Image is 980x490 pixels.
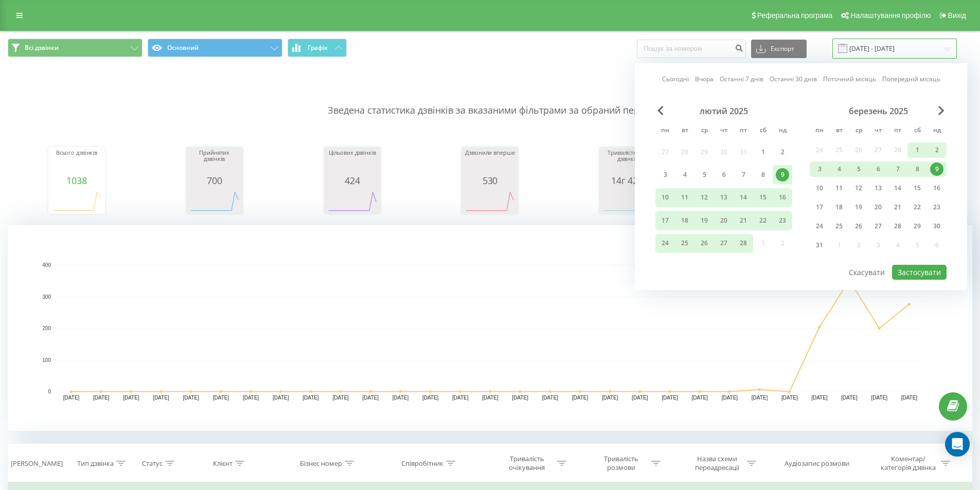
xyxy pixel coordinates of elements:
[781,395,798,401] text: [DATE]
[183,395,200,401] text: [DATE]
[698,214,711,227] div: 19
[602,150,653,175] div: Тривалість усіх дзвінків
[776,168,789,182] div: 9
[602,175,653,186] div: 14г 42м
[42,325,51,331] text: 200
[878,455,938,472] div: Коментар/категорія дзвінка
[512,395,528,401] text: [DATE]
[689,455,744,472] div: Назва схеми переадресації
[813,220,826,233] div: 24
[714,165,734,184] div: чт 6 лют 2025 р.
[714,188,734,207] div: чт 13 лют 2025 р.
[655,165,675,184] div: пн 3 лют 2025 р.
[737,191,750,204] div: 14
[851,123,866,139] abbr: середа
[500,455,555,472] div: Тривалість очікування
[868,180,888,196] div: чт 13 бер 2025 р.
[189,186,240,216] svg: A chart.
[849,219,868,234] div: ср 26 бер 2025 р.
[776,214,789,227] div: 23
[852,182,865,195] div: 12
[736,123,751,139] abbr: п’ятниця
[756,191,770,204] div: 15
[907,219,927,234] div: сб 29 бер 2025 р.
[757,11,833,20] span: Реферальна програма
[813,239,826,252] div: 31
[42,294,51,300] text: 300
[810,219,829,234] div: пн 24 бер 2025 р.
[327,150,378,175] div: Цільових дзвінків
[464,186,515,216] svg: A chart.
[810,180,829,196] div: пн 10 бер 2025 р.
[51,175,102,186] div: 1038
[888,219,907,234] div: пт 28 бер 2025 р.
[153,395,169,401] text: [DATE]
[891,182,904,195] div: 14
[675,188,694,207] div: вт 11 лют 2025 р.
[871,182,885,195] div: 13
[734,234,753,253] div: пт 28 лют 2025 р.
[852,162,865,176] div: 5
[868,161,888,177] div: чт 6 бер 2025 р.
[945,432,970,457] div: Open Intercom Messenger
[720,74,763,84] a: Останні 7 днів
[829,219,849,234] div: вт 25 бер 2025 р.
[717,214,730,227] div: 20
[810,161,829,177] div: пн 3 бер 2025 р.
[657,106,664,115] span: Previous Month
[678,237,691,250] div: 25
[658,214,672,227] div: 17
[849,199,868,215] div: ср 19 бер 2025 р.
[753,165,773,184] div: сб 8 лют 2025 р.
[756,146,770,159] div: 1
[288,39,347,57] button: Графік
[678,191,691,204] div: 11
[907,161,927,177] div: сб 8 бер 2025 р.
[773,165,792,184] div: нд 9 лют 2025 р.
[829,161,849,177] div: вт 4 бер 2025 р.
[93,395,110,401] text: [DATE]
[48,389,51,394] text: 0
[888,180,907,196] div: пт 14 бер 2025 р.
[810,238,829,253] div: пн 31 бер 2025 р.
[829,199,849,215] div: вт 18 бер 2025 р.
[910,123,925,139] abbr: субота
[189,150,240,175] div: Прийнятих дзвінків
[911,182,924,195] div: 15
[695,74,714,84] a: Вчора
[302,395,319,401] text: [DATE]
[694,188,714,207] div: ср 12 лют 2025 р.
[907,142,927,158] div: сб 1 бер 2025 р.
[714,211,734,230] div: чт 20 лют 2025 р.
[63,395,80,401] text: [DATE]
[716,123,732,139] abbr: четвер
[927,161,947,177] div: нд 9 бер 2025 р.
[327,175,378,186] div: 424
[148,39,282,57] button: Основний
[698,237,711,250] div: 26
[694,165,714,184] div: ср 5 лют 2025 р.
[832,182,846,195] div: 11
[737,214,750,227] div: 21
[327,186,378,216] div: A chart.
[843,265,890,280] button: Скасувати
[756,168,770,182] div: 8
[594,455,649,472] div: Тривалість розмови
[308,44,328,51] span: Графік
[823,74,876,84] a: Поточний місяць
[42,357,51,363] text: 100
[753,211,773,230] div: сб 22 лют 2025 р.
[841,395,858,401] text: [DATE]
[810,106,947,116] div: березень 2025
[756,214,770,227] div: 22
[213,459,233,468] div: Клієнт
[907,180,927,196] div: сб 15 бер 2025 р.
[810,199,829,215] div: пн 17 бер 2025 р.
[51,186,102,216] div: A chart.
[8,225,972,431] svg: A chart.
[890,123,905,139] abbr: п’ятниця
[811,395,828,401] text: [DATE]
[776,191,789,204] div: 16
[464,150,515,175] div: Дзвонили вперше
[911,220,924,233] div: 29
